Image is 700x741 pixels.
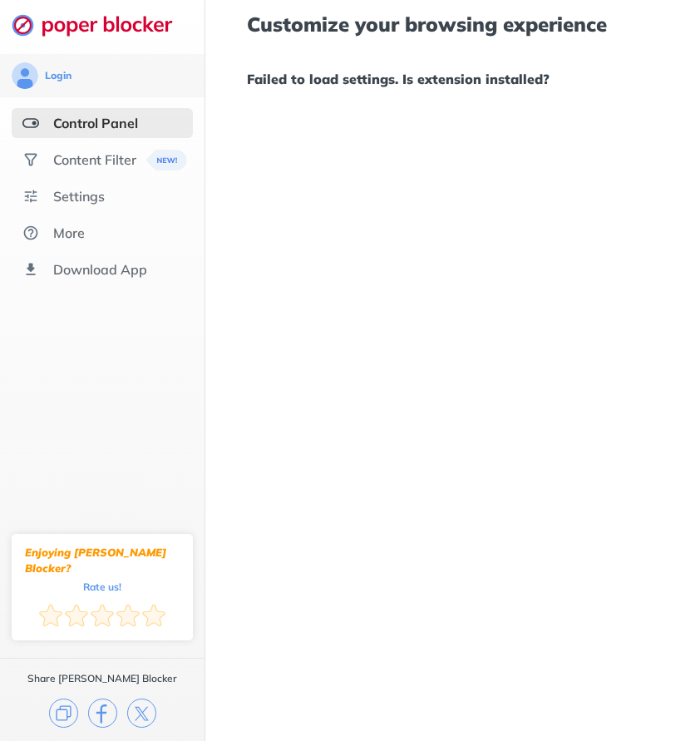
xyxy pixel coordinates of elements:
img: settings.svg [22,188,39,205]
img: facebook.svg [88,699,117,728]
img: avatar.svg [12,62,38,89]
div: Settings [53,188,105,205]
div: Share [PERSON_NAME] Blocker [27,672,177,685]
img: logo-webpage.svg [12,13,190,37]
div: Download App [53,261,147,278]
img: x.svg [127,699,156,728]
img: copy.svg [49,699,78,728]
img: features-selected.svg [22,115,39,131]
div: Content Filter [53,151,136,168]
img: download-app.svg [22,261,39,278]
div: More [53,225,85,241]
img: social.svg [22,151,39,168]
img: about.svg [22,225,39,241]
div: Rate us! [83,583,121,590]
img: menuBanner.svg [146,150,187,170]
div: Control Panel [53,115,138,131]
div: Login [45,69,71,82]
div: Enjoying [PERSON_NAME] Blocker? [25,545,180,576]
